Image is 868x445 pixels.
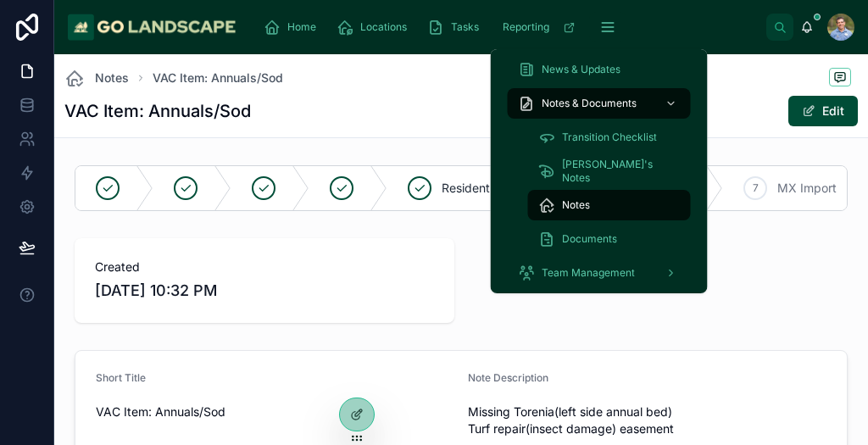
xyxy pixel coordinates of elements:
[95,259,434,275] span: Created
[468,371,548,384] span: Note Description
[788,96,858,126] button: Edit
[562,232,617,246] span: Documents
[542,63,620,76] span: News & Updates
[287,20,316,34] span: Home
[503,20,549,34] span: Reporting
[64,99,251,123] h1: VAC Item: Annuals/Sod
[562,131,657,144] span: Transition Checklist
[250,8,766,46] div: scrollable content
[468,403,826,437] span: Missing Torenia(left side annual bed) Turf repair(insect damage) easement
[442,180,553,197] span: Resident Interaction
[95,70,129,86] span: Notes
[528,156,691,186] a: [PERSON_NAME]'s Notes
[508,258,691,288] a: Team Management
[528,122,691,153] a: Transition Checklist
[259,12,328,42] a: Home
[422,12,491,42] a: Tasks
[491,49,708,293] div: scrollable content
[542,266,635,280] span: Team Management
[542,97,637,110] span: Notes & Documents
[68,14,236,41] img: App logo
[528,190,691,220] a: Notes
[153,70,283,86] a: VAC Item: Annuals/Sod
[96,403,454,420] span: VAC Item: Annuals/Sod
[508,54,691,85] a: News & Updates
[360,20,407,34] span: Locations
[508,88,691,119] a: Notes & Documents
[753,181,759,195] span: 7
[777,180,837,197] span: MX Import
[562,158,674,185] span: [PERSON_NAME]'s Notes
[494,12,584,42] a: Reporting
[528,224,691,254] a: Documents
[96,371,146,384] span: Short Title
[95,279,434,303] span: [DATE] 10:32 PM
[331,12,419,42] a: Locations
[562,198,590,212] span: Notes
[64,68,129,88] a: Notes
[451,20,479,34] span: Tasks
